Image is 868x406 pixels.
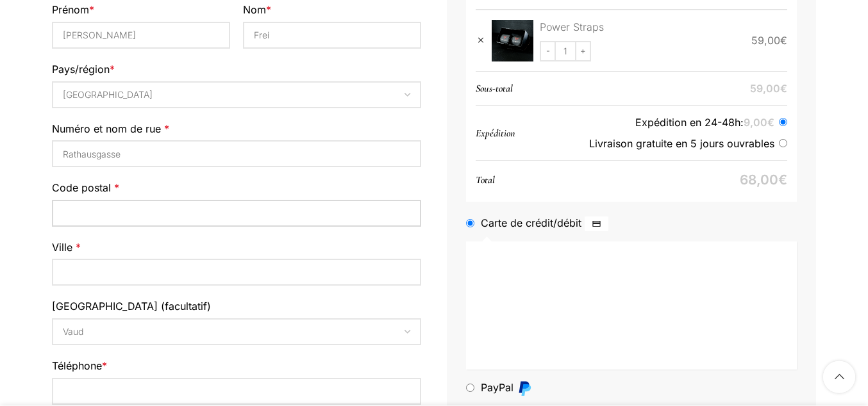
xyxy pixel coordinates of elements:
[476,117,522,150] th: Expédition
[52,2,230,19] label: Prénom
[585,216,608,232] img: Carte de crédit/débit
[52,298,421,315] label: [GEOGRAPHIC_DATA]
[744,116,774,129] bdi: 9,00
[530,115,787,129] label: Expédition en 24-48h:
[481,381,535,394] label: PayPal
[492,20,533,61] img: Power Straps
[53,320,420,344] span: Vaud
[52,81,421,108] span: Pays/région
[530,136,787,150] label: Livraison gratuite en 5 jours ouvrables
[767,116,774,129] span: €
[52,240,421,256] label: Ville
[740,172,787,188] bdi: 68,00
[481,216,612,229] label: Carte de crédit/débit
[52,358,421,375] label: Téléphone
[556,41,575,61] input: Quantité de produits
[52,180,421,197] label: Code postal
[52,318,421,345] span: Canton
[780,34,787,47] span: €
[778,172,787,188] span: €
[52,140,421,167] input: Numéro de voie et nom de la rue
[575,41,591,61] input: +
[517,380,532,396] img: PayPal
[540,41,556,61] input: -
[243,2,421,19] label: Nom
[161,300,211,313] span: (facultatif)
[476,163,501,197] th: Total
[750,82,787,95] bdi: 59,00
[473,252,785,357] iframe: Cadre de saisie sécurisé pour le paiement
[823,361,855,393] a: Scroll to top button
[751,34,787,47] bdi: 59,00
[53,83,420,107] span: Suisse
[472,33,488,49] a: Remove this item
[52,121,421,138] label: Numéro et nom de rue
[52,61,421,78] label: Pays/région
[476,72,519,105] th: Sous-total
[540,20,604,34] span: Power Straps
[780,82,787,95] span: €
